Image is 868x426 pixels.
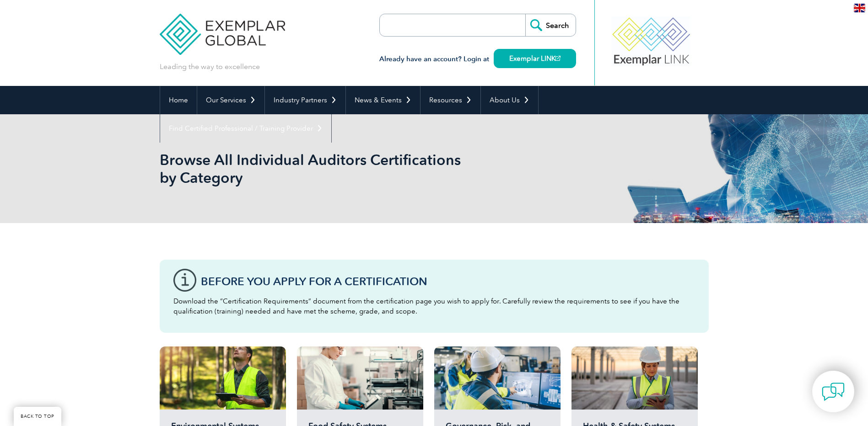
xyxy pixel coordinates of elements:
img: open_square.png [555,56,561,61]
a: Home [160,86,197,114]
img: en [854,4,865,12]
a: Our Services [197,86,264,114]
p: Leading the way to excellence [160,62,260,72]
a: BACK TO TOP [14,407,61,426]
img: contact-chat.png [822,380,845,403]
p: Download the “Certification Requirements” document from the certification page you wish to apply ... [173,296,695,316]
h3: Before You Apply For a Certification [201,276,695,287]
h1: Browse All Individual Auditors Certifications by Category [160,151,511,186]
a: Industry Partners [265,86,345,114]
a: Exemplar LINK [494,49,576,68]
a: Resources [421,86,480,114]
input: Search [525,14,576,36]
a: News & Events [346,86,420,114]
a: Find Certified Professional / Training Provider [160,114,331,143]
h3: Already have an account? Login at [379,53,576,65]
a: About Us [481,86,538,114]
